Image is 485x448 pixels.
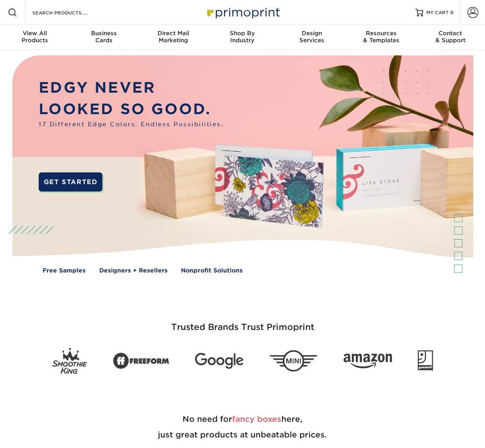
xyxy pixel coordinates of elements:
[346,30,415,37] span: Resources
[43,266,86,275] a: Free Samples
[346,30,415,44] div: & Templates
[208,30,277,37] span: Shop By
[277,25,346,50] a: DesignServices
[181,266,243,275] a: Nonprofit Solutions
[269,350,318,372] img: Mini
[69,30,138,37] span: Business
[39,98,224,120] p: LOOKED SO GOOD.
[39,120,224,129] span: 17 Different Edge Colors. Endless Possibilities.
[39,77,224,99] p: EDGY NEVER
[113,348,169,373] img: Freeform
[139,30,208,37] span: Direct Mail
[344,353,392,368] img: Amazon
[32,8,108,17] input: SEARCH PRODUCTS.....
[277,30,346,37] span: Design
[208,30,277,44] div: Industry
[14,303,471,342] h3: Trusted Brands Trust Primoprint
[277,30,346,44] div: Services
[69,30,138,44] div: Cards
[195,353,243,369] img: Google
[416,30,485,37] span: Contact
[39,172,102,192] a: GET STARTED
[52,348,87,374] img: Smoothie King
[418,350,433,371] img: Goodwill
[416,25,485,50] a: Contact& Support
[450,10,454,15] span: 0
[208,25,277,50] a: Shop ByIndustry
[346,25,415,50] a: Resources& Templates
[69,25,138,50] a: BusinessCards
[99,266,168,275] a: Designers + Resellers
[232,414,281,424] span: fancy boxes
[139,25,208,50] a: Direct MailMarketing
[139,30,208,44] div: Marketing
[426,9,449,16] span: MY CART
[416,30,485,44] div: & Support
[204,4,282,21] img: Primoprint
